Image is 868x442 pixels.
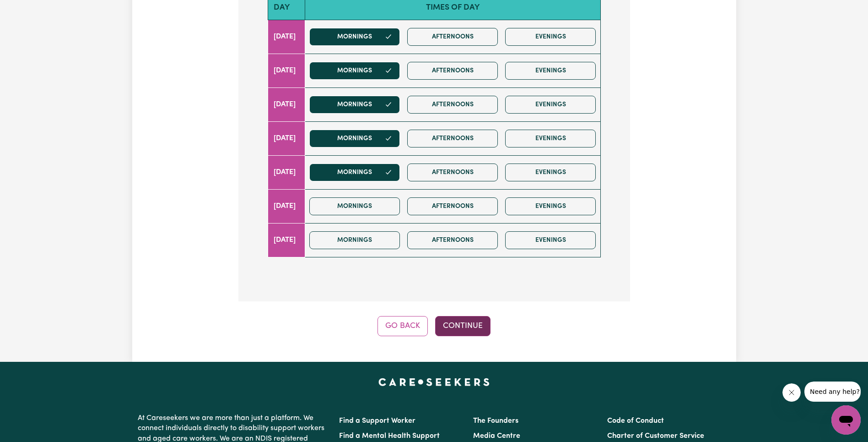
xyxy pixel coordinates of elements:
button: Afternoons [407,231,498,249]
button: Mornings [309,197,400,215]
a: Careseekers home page [378,378,490,386]
a: Media Centre [473,432,520,440]
button: Afternoons [407,130,498,147]
button: Evenings [505,164,596,181]
td: [DATE] [268,87,305,121]
button: Afternoons [407,197,498,215]
button: Mornings [309,96,400,114]
iframe: Message from company [804,382,861,402]
button: Evenings [505,96,596,114]
button: Evenings [505,231,596,249]
td: [DATE] [268,20,305,54]
button: Mornings [309,130,400,147]
button: Mornings [309,28,400,46]
button: Evenings [505,28,596,46]
td: [DATE] [268,54,305,87]
button: Afternoons [407,62,498,80]
a: Charter of Customer Service [607,432,704,440]
button: Afternoons [407,96,498,114]
button: Continue [435,316,491,336]
td: [DATE] [268,121,305,155]
button: Mornings [309,62,400,80]
button: Go Back [377,316,428,336]
a: The Founders [473,417,518,425]
td: [DATE] [268,189,305,223]
button: Mornings [309,164,400,181]
td: [DATE] [268,155,305,189]
button: Afternoons [407,164,498,181]
button: Evenings [505,197,596,215]
iframe: Button to launch messaging window [831,405,861,435]
button: Evenings [505,62,596,80]
button: Afternoons [407,28,498,46]
button: Evenings [505,130,596,147]
a: Find a Support Worker [339,417,415,425]
iframe: Close message [782,383,801,402]
td: [DATE] [268,223,305,257]
a: Code of Conduct [607,417,664,425]
button: Mornings [309,231,400,249]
